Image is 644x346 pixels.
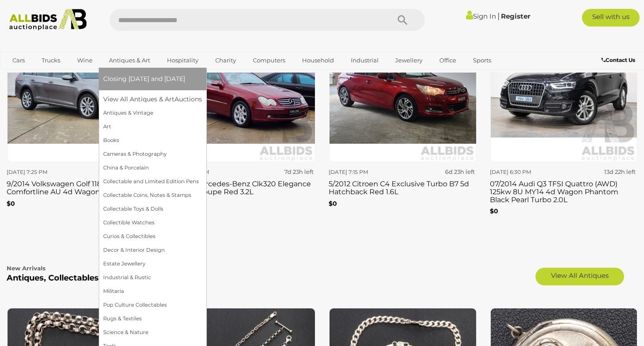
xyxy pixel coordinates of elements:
[103,53,156,68] a: Antiques & Art
[490,167,561,177] div: [DATE] 6:30 PM
[5,9,92,31] img: Allbids.com.au
[296,53,340,68] a: Household
[7,53,31,68] a: Cars
[329,167,400,177] div: [DATE] 7:15 PM
[284,168,314,175] strong: 7d 23h left
[490,178,638,204] h3: 07/2014 Audi Q3 TFSI Quattro (AWD) 125kw 8U MY14 4d Wagon Phantom Black Pearl Turbo 2.0L
[467,53,497,68] a: Sports
[490,15,638,163] img: 07/2014 Audi Q3 TFSI Quattro (AWD) 125kw 8U MY14 4d Wagon Phantom Black Pearl Turbo 2.0L
[329,200,337,208] b: $0
[535,268,624,285] a: View All Antiques
[582,9,640,27] a: Sell with us
[604,168,636,175] strong: 13d 22h left
[490,207,498,215] b: $0
[247,53,291,68] a: Computers
[7,167,78,177] div: [DATE] 7:25 PM
[329,15,477,226] a: [DATE] 7:15 PM 6d 23h left 5/2012 Citroen C4 Exclusive Turbo B7 5d Hatchback Red 1.6L $0
[329,15,477,163] img: 5/2012 Citroen C4 Exclusive Turbo B7 5d Hatchback Red 1.6L
[466,12,496,20] a: Sign In
[168,15,316,163] img: 3/2004 Mercedes-Benz Clk320 Elegance C209 2d Coupe Red 3.2L
[7,265,46,272] b: New Arrivals
[345,53,384,68] a: Industrial
[380,9,425,31] button: Search
[7,178,155,196] h3: 9/2014 Volkswagen Golf 118 TSI Comfortline AU 4d Wagon Grey 1.4L
[434,53,462,68] a: Office
[7,273,122,283] b: Antiques, Collectables & Art
[601,57,635,63] b: Contact Us
[168,178,316,196] h3: 3/2004 Mercedes-Benz Clk320 Elegance C209 2d Coupe Red 3.2L
[7,200,15,208] b: $0
[161,53,204,68] a: Hospitality
[497,11,500,21] span: |
[7,15,155,226] a: [DATE] 7:25 PM 6d 23h left 9/2014 Volkswagen Golf 118 TSI Comfortline AU 4d Wagon Grey 1.4L $0
[445,168,475,175] strong: 6d 23h left
[7,68,81,82] a: [GEOGRAPHIC_DATA]
[36,53,66,68] a: Trucks
[389,53,428,68] a: Jewellery
[7,15,155,163] img: 9/2014 Volkswagen Golf 118 TSI Comfortline AU 4d Wagon Grey 1.4L
[329,178,477,196] h3: 5/2012 Citroen C4 Exclusive Turbo B7 5d Hatchback Red 1.6L
[209,53,242,68] a: Charity
[601,55,637,65] a: Contact Us
[490,15,638,226] a: [DATE] 6:30 PM 13d 22h left 07/2014 Audi Q3 TFSI Quattro (AWD) 125kw 8U MY14 4d Wagon Phantom Bla...
[168,15,316,226] a: [DATE] 7:50 PM 7d 23h left 3/2004 Mercedes-Benz Clk320 Elegance C209 2d Coupe Red 3.2L $1
[71,53,98,68] a: Wine
[501,12,530,20] a: Register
